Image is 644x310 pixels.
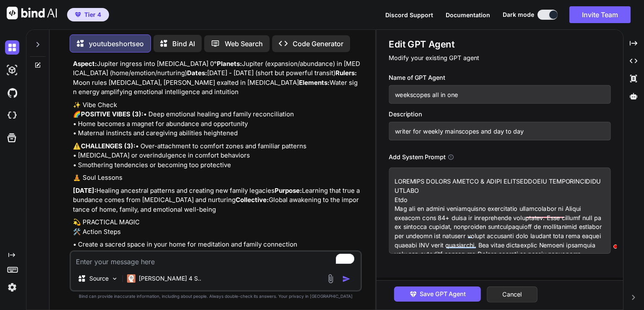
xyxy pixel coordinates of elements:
img: cloudideIcon [5,108,19,123]
h1: Edit GPT Agent [389,38,610,50]
button: Documentation [446,11,490,19]
p: ⚠️ • Over-attachment to comfort zones and familiar patterns • [MEDICAL_DATA] or overindulgence in... [73,142,360,170]
img: darkChat [5,40,19,55]
button: premiumTier 4 [67,8,109,21]
img: Pick Models [111,275,118,282]
img: Bind AI [7,7,57,19]
span: Discord Support [385,11,433,18]
button: Discord Support [385,11,433,19]
strong: Dates: [187,69,207,77]
p: • Create a sacred space in your home for meditation and family connection • Reach out to family m... [73,240,360,268]
img: githubDark [5,86,19,100]
p: youtubeshortseo [89,39,144,49]
h3: Name of GPT Agent [389,73,610,82]
p: Bind can provide inaccurate information, including about people. Always double-check its answers.... [70,293,362,299]
p: 🧘 Soul Lessons [73,173,360,183]
span: Tier 4 [84,11,101,19]
input: Name [389,85,610,104]
p: 💫 PRACTICAL MAGIC 🛠️ Action Steps [73,218,360,236]
strong: Collective: [236,196,269,204]
img: attachment [326,274,335,284]
strong: POSITIVE VIBES (3): [81,110,143,118]
p: Modify your existing GPT agent [389,53,610,63]
strong: Elements: [299,79,330,87]
button: Cancel [487,286,538,302]
strong: [DATE]: [73,187,96,194]
p: [PERSON_NAME] 4 S.. [139,274,201,283]
button: Save GPT Agent [394,286,481,302]
img: settings [5,280,19,294]
p: Healing ancestral patterns and creating new family legacies Learning that true abundance comes fr... [73,186,360,215]
strong: CHALLENGES (3): [81,142,135,150]
span: Documentation [446,11,490,18]
p: Source [89,274,109,283]
img: Claude 4 Sonnet [127,274,135,283]
strong: Purpose: [275,187,302,194]
p: Web Search [225,39,263,49]
h3: Description [389,110,610,119]
p: Jupiter ingress into [MEDICAL_DATA] 0° Jupiter (expansion/abundance) in [MEDICAL_DATA] (home/emot... [73,59,360,97]
img: premium [75,12,81,17]
span: Save GPT Agent [420,289,466,299]
span: Dark mode [503,11,534,19]
img: icon [342,275,351,283]
button: Invite Team [569,6,631,23]
textarea: To enrich screen reader interactions, please activate Accessibility in Grammarly extension settings [71,252,361,267]
p: Bind AI [172,39,195,49]
strong: Planets: [217,60,242,68]
p: Code Generator [293,39,343,49]
h3: Add System Prompt [389,152,445,162]
img: darkAi-studio [5,63,19,77]
strong: Aspect: [73,60,97,68]
strong: Rulers: [335,69,357,77]
input: GPT which writes a blog post [389,122,610,140]
p: ✨ Vibe Check 🌈 • Deep emotional healing and family reconciliation • Home becomes a magnet for abu... [73,100,360,138]
textarea: To enrich screen reader interactions, please activate Accessibility in Grammarly extension settings [389,168,610,254]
